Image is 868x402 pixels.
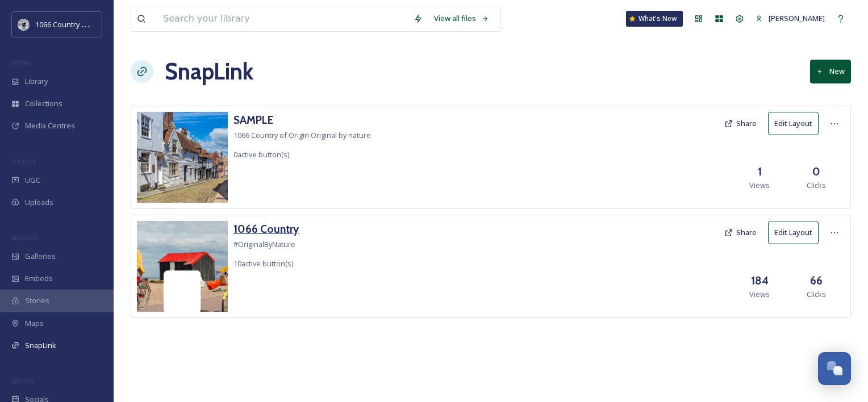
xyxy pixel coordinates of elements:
[768,221,819,244] button: Edit Layout
[25,76,48,87] span: Library
[233,149,289,160] span: 0 active button(s)
[818,352,851,385] button: Open Chat
[137,221,228,312] img: 8e325216-6ed2-4809-9dd7-808347e40cfb.jpg
[25,251,56,262] span: Galleries
[11,376,34,385] span: SOCIALS
[428,7,495,30] a: View all files
[233,258,293,269] span: 10 active button(s)
[749,180,770,191] span: Views
[25,318,44,329] span: Maps
[233,130,371,140] span: 1066 Country of Origin Original by nature
[11,233,37,242] span: WIDGETS
[233,112,371,128] a: SAMPLE
[25,295,49,306] span: Stories
[25,340,56,351] span: SnapLink
[807,180,826,191] span: Clicks
[768,112,819,135] button: Edit Layout
[751,273,769,289] h3: 184
[719,112,762,135] button: Share
[25,175,40,186] span: UGC
[719,221,762,244] button: Share
[165,55,253,89] h1: SnapLink
[750,7,831,30] a: [PERSON_NAME]
[812,164,820,180] h3: 0
[769,13,825,23] span: [PERSON_NAME]
[25,197,53,208] span: Uploads
[626,11,683,27] a: What's New
[810,60,851,83] button: New
[137,112,228,203] img: Tony%2520Duke%2520smaller.jpg
[810,273,823,289] h3: 66
[768,221,824,244] a: Edit Layout
[807,289,826,300] span: Clicks
[157,6,408,31] input: Search your library
[768,112,824,135] a: Edit Layout
[25,273,53,284] span: Embeds
[749,289,770,300] span: Views
[11,58,31,67] span: MEDIA
[11,157,36,166] span: COLLECT
[233,221,299,237] a: 1066 Country
[25,98,62,109] span: Collections
[18,19,30,30] img: logo_footerstamp.png
[758,164,762,180] h3: 1
[233,239,295,249] span: #OriginalByNature
[35,19,115,30] span: 1066 Country Marketing
[25,120,75,131] span: Media Centres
